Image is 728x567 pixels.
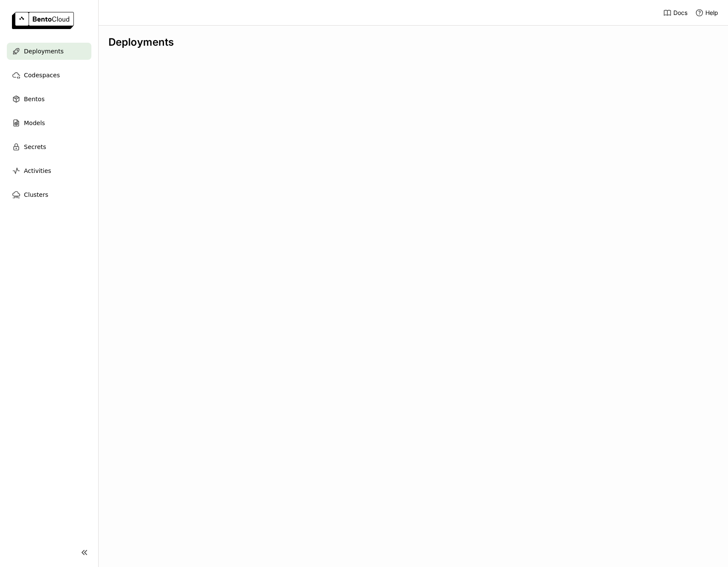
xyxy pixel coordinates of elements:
[705,9,718,17] span: Help
[7,91,91,108] a: Bentos
[24,166,51,176] span: Activities
[695,9,718,17] div: Help
[108,36,718,49] div: Deployments
[24,94,44,104] span: Bentos
[7,162,91,179] a: Activities
[7,138,91,155] a: Secrets
[12,12,74,29] img: logo
[24,118,45,128] span: Models
[7,186,91,203] a: Clusters
[7,114,91,132] a: Models
[24,46,64,56] span: Deployments
[663,9,687,17] a: Docs
[24,190,48,200] span: Clusters
[673,9,687,17] span: Docs
[24,142,46,152] span: Secrets
[24,70,60,80] span: Codespaces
